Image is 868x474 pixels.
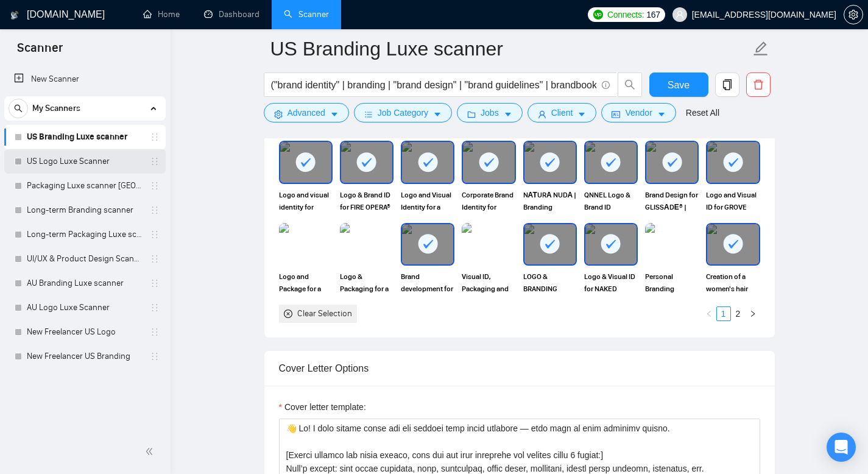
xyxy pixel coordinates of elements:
[705,310,713,317] span: left
[844,10,863,19] span: setting
[10,5,19,25] img: logo
[716,79,739,90] span: copy
[150,181,160,191] span: holder
[150,205,160,215] span: holder
[150,157,160,166] span: holder
[401,189,454,213] span: Logo and Visual Identity for a development company hyper^
[577,110,586,119] span: caret-down
[150,303,160,313] span: holder
[364,110,373,119] span: bars
[150,254,160,264] span: holder
[467,110,476,119] span: folder
[657,110,666,119] span: caret-down
[279,223,333,266] img: portfolio thumbnail image
[284,310,292,318] span: close-circle
[706,271,760,295] span: Creation of a women's hair care brand The [PERSON_NAME]
[481,106,499,119] span: Jobs
[271,77,596,93] input: Search Freelance Jobs...
[204,9,259,19] a: dashboardDashboard
[462,223,515,266] img: portfolio thumbnail image
[378,106,428,119] span: Job Category
[731,306,746,321] li: 2
[462,189,515,213] span: Corporate Brand Identity for NEWTЕСК Well Service
[702,306,716,321] button: left
[401,271,454,295] span: Brand development for bakery chain
[551,106,573,119] span: Client
[27,125,143,149] a: US Branding Luxe scanner
[27,149,143,174] a: US Logo Luxe Scanner
[279,271,333,295] span: Logo and Package for a healthy food project Omega Tree
[706,189,760,213] span: Logo and Visual ID for GROVE Cafe
[676,10,684,19] span: user
[340,271,393,295] span: Logo & Packaging for a jewelry brand
[749,310,757,317] span: right
[27,222,143,247] a: Long-term Packaging Luxe scanner
[645,271,699,295] span: Personal Branding
[827,433,856,462] div: Open Intercom Messenger
[612,110,620,119] span: idcard
[601,103,676,122] button: idcardVendorcaret-down
[538,110,546,119] span: user
[618,73,642,97] button: search
[264,103,349,122] button: settingAdvancedcaret-down
[523,189,577,213] span: NАТURА NUDА | Branding Lingerie and Homewear
[584,271,638,295] span: Logo & Visual ID for NAKED LOAF®
[602,81,610,89] span: info-circle
[27,271,143,295] a: AU Branding Luxe scanner
[9,104,27,113] span: search
[284,9,329,19] a: searchScanner
[150,230,160,239] span: holder
[732,307,745,320] a: 2
[523,271,577,295] span: LOGO & BRANDING Concept for premium glass jewelry brand
[279,400,366,414] label: Cover letter template:
[279,189,333,213] span: Logo and visual identity for NUBAR Cafe
[645,223,699,266] img: portfolio thumbnail image
[27,344,143,369] a: New Freelancer US Branding
[14,67,156,91] a: New Scanner
[746,73,771,97] button: delete
[150,278,160,288] span: holder
[607,8,644,21] span: Connects:
[702,306,716,321] li: Previous Page
[32,96,80,121] span: My Scanners
[297,307,352,320] div: Clear Selection
[618,79,641,90] span: search
[27,247,143,271] a: UI/UX & Product Design Scanner
[504,110,512,119] span: caret-down
[7,39,72,65] span: Scanner
[145,445,157,458] span: double-left
[753,41,769,57] span: edit
[4,67,166,91] li: New Scanner
[593,10,603,19] img: upwork-logo.png
[844,10,863,19] a: setting
[717,307,730,320] a: 1
[645,189,699,213] span: Brand Design for GLISSАDЕ® | Winter Outdoor Activity
[844,5,863,24] button: setting
[288,106,325,119] span: Advanced
[27,320,143,344] a: New Freelancer US Logo
[625,106,652,119] span: Vendor
[27,174,143,198] a: Packaging Luxe scanner [GEOGRAPHIC_DATA]
[279,351,760,386] div: Cover Letter Options
[340,223,393,266] img: portfolio thumbnail image
[150,327,160,337] span: holder
[746,306,760,321] button: right
[747,79,770,90] span: delete
[340,189,393,213] span: Logo & Brand ID for FIRE OPERA®
[528,103,597,122] button: userClientcaret-down
[462,271,515,295] span: Visual ID, Packaging and BrandBook for G&Н Bаby® brand
[646,8,660,21] span: 167
[27,295,143,320] a: AU Logo Luxe Scanner
[686,106,719,119] a: Reset All
[716,306,731,321] li: 1
[143,9,180,19] a: homeHome
[274,110,283,119] span: setting
[746,306,760,321] li: Next Page
[433,110,442,119] span: caret-down
[330,110,339,119] span: caret-down
[150,352,160,361] span: holder
[270,34,750,64] input: Scanner name...
[354,103,452,122] button: barsJob Categorycaret-down
[584,189,638,213] span: QNNEL Logo & Brand ID
[150,132,160,142] span: holder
